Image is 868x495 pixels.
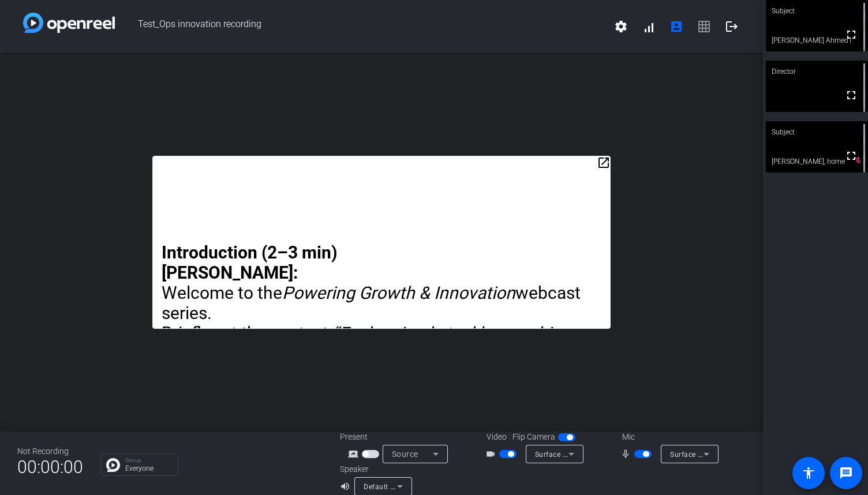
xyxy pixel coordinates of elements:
[485,447,499,461] mat-icon: videocam_outline
[512,431,555,443] span: Flip Camera
[23,13,115,33] img: white-gradient.svg
[340,431,455,443] div: Present
[725,20,739,33] mat-icon: logout
[844,28,858,42] mat-icon: fullscreen
[364,482,607,491] span: Default - Surface Omnisonic Speakers (2- Surface High Definition Audio)
[106,458,120,472] img: Chat Icon
[844,149,858,163] mat-icon: fullscreen
[802,466,815,480] mat-icon: accessibility
[162,283,601,323] p: Welcome to the webcast series.
[125,465,172,472] p: Everyone
[597,156,611,170] mat-icon: open_in_new
[535,449,653,459] span: Surface Camera Front (045e:0990)
[766,61,868,82] div: Director
[348,447,362,461] mat-icon: screen_share_outline
[17,453,83,481] span: 00:00:00
[839,466,853,480] mat-icon: message
[766,121,868,143] div: Subject
[162,242,338,262] strong: Introduction (2–3 min)
[340,463,409,475] div: Speaker
[487,431,507,443] span: Video
[162,323,601,424] p: Briefly set the context:
[162,262,298,283] strong: [PERSON_NAME]:
[669,20,683,33] mat-icon: account_box
[392,449,418,459] span: Source
[282,283,515,303] em: Powering Growth & Innovation
[17,445,83,457] div: Not Recording
[844,88,858,102] mat-icon: fullscreen
[620,447,634,461] mat-icon: mic_none
[125,457,172,463] p: Group
[340,479,354,493] mat-icon: volume_up
[611,431,726,443] div: Mic
[115,13,607,40] span: Test_Ops innovation recording
[635,13,663,40] button: signal_cellular_alt
[162,323,576,424] em: “Each episode tackles one big client question — [DATE] we’re focusing on operations innovation: h...
[614,20,628,33] mat-icon: settings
